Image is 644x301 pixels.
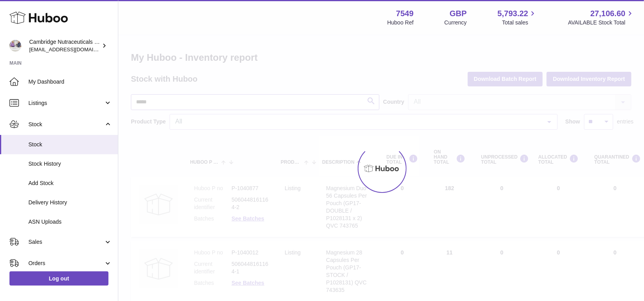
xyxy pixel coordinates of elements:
[28,238,104,246] span: Sales
[568,19,635,26] span: AVAILABLE Stock Total
[29,38,100,53] div: Cambridge Nutraceuticals Ltd
[444,19,467,26] div: Currency
[568,8,635,26] a: 27,106.60 AVAILABLE Stock Total
[28,141,112,148] span: Stock
[28,218,112,226] span: ASN Uploads
[450,8,467,19] strong: GBP
[28,99,104,107] span: Listings
[28,199,112,206] span: Delivery History
[28,160,112,168] span: Stock History
[590,8,625,19] span: 27,106.60
[9,40,21,52] img: qvc@camnutra.com
[28,78,112,86] span: My Dashboard
[28,179,112,187] span: Add Stock
[9,271,108,286] a: Log out
[502,19,537,26] span: Total sales
[498,8,538,26] a: 5,793.22 Total sales
[28,121,104,128] span: Stock
[387,19,414,26] div: Huboo Ref
[498,8,528,19] span: 5,793.22
[28,260,104,267] span: Orders
[29,46,116,52] span: [EMAIL_ADDRESS][DOMAIN_NAME]
[396,8,414,19] strong: 7549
